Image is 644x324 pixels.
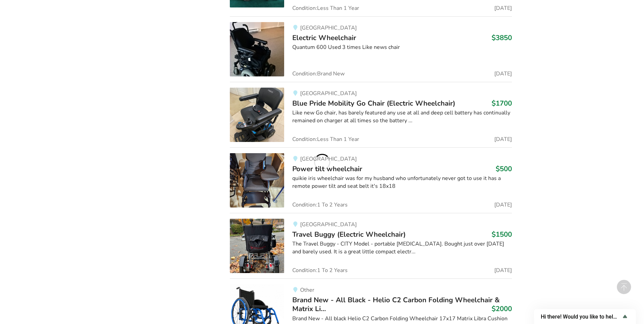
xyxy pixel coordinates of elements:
[492,33,512,42] h3: $3850
[300,221,357,228] span: [GEOGRAPHIC_DATA]
[292,230,406,239] span: Travel Buggy (Electric Wheelchair)
[492,99,512,108] h3: $1700
[494,202,512,208] span: [DATE]
[230,88,284,142] img: mobility-blue pride mobility go chair (electric wheelchair)
[292,164,362,174] span: Power tilt wheelchair
[230,22,284,76] img: mobility-electric wheelchair
[292,268,348,273] span: Condition: 1 To 2 Years
[230,213,512,278] a: mobility-travel buggy (electric wheelchair)[GEOGRAPHIC_DATA]Travel Buggy (Electric Wheelchair)$15...
[292,71,345,76] span: Condition: Brand New
[541,312,629,321] button: Show survey - Hi there! Would you like to help us improve AssistList?
[300,90,357,97] span: [GEOGRAPHIC_DATA]
[230,147,512,213] a: mobility-power tilt wheelchair [GEOGRAPHIC_DATA]Power tilt wheelchair$500quikie iris wheelchair w...
[230,153,284,208] img: mobility-power tilt wheelchair
[292,175,512,190] div: quikie iris wheelchair was for my husband who unfortunately never got to use it has a remote powe...
[230,219,284,273] img: mobility-travel buggy (electric wheelchair)
[300,286,314,294] span: Other
[292,137,359,142] span: Condition: Less Than 1 Year
[492,304,512,313] h3: $2000
[292,202,348,208] span: Condition: 1 To 2 Years
[300,24,357,32] span: [GEOGRAPHIC_DATA]
[496,164,512,173] h3: $500
[230,16,512,82] a: mobility-electric wheelchair [GEOGRAPHIC_DATA]Electric Wheelchair$3850Quantum 600 Used 3 times Li...
[292,33,356,42] span: Electric Wheelchair
[292,295,500,313] span: Brand New - All Black - Helio C2 Carbon Folding Wheelchair & Matrix Li...
[292,109,512,125] div: Like new Go chair, has barely featured any use at all and deep cell battery has continually remai...
[300,155,357,163] span: [GEOGRAPHIC_DATA]
[292,5,359,11] span: Condition: Less Than 1 Year
[292,43,512,51] div: Quantum 600 Used 3 times Like news chair
[494,5,512,11] span: [DATE]
[292,240,512,256] div: The Travel Buggy - CITY Model - portable [MEDICAL_DATA]. Bought just over [DATE] and barely used....
[494,71,512,76] span: [DATE]
[230,82,512,147] a: mobility-blue pride mobility go chair (electric wheelchair)[GEOGRAPHIC_DATA]Blue Pride Mobility G...
[541,313,621,320] span: Hi there! Would you like to help us improve AssistList?
[494,268,512,273] span: [DATE]
[292,98,455,108] span: Blue Pride Mobility Go Chair (Electric Wheelchair)
[492,230,512,239] h3: $1500
[494,137,512,142] span: [DATE]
